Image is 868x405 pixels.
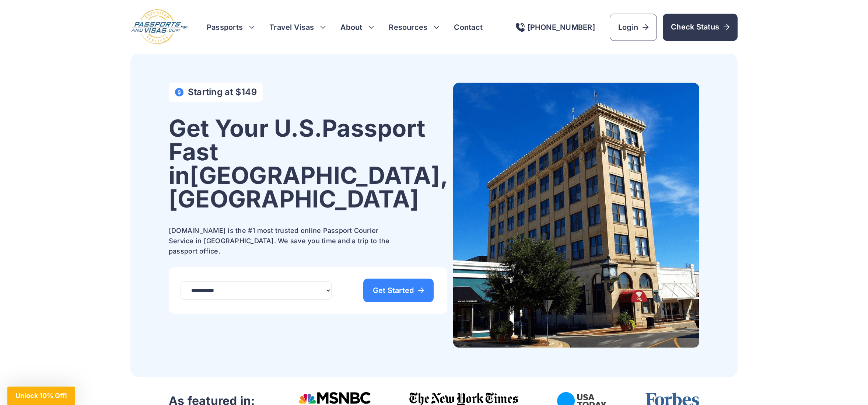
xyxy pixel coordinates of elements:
[298,392,371,404] img: Msnbc
[618,22,648,32] span: Login
[188,87,257,97] h4: Starting at $149
[671,22,729,32] span: Check Status
[169,116,447,211] h1: Get Your U.S. Passport Fast in [GEOGRAPHIC_DATA], [GEOGRAPHIC_DATA]
[389,22,439,32] h3: Resources
[454,22,483,32] a: Contact
[15,392,67,399] span: Unlock 10% Off!
[453,83,699,348] img: Get Your U.S. Passport Fast in San Marcos
[516,23,595,32] a: [PHONE_NUMBER]
[363,279,434,302] a: Get Started
[130,9,189,45] img: Logo
[169,226,397,256] p: [DOMAIN_NAME] is the #1 most trusted online Passport Courier Service in [GEOGRAPHIC_DATA]. We sav...
[340,22,362,32] a: About
[663,14,738,41] a: Check Status
[269,22,326,32] h3: Travel Visas
[7,387,75,405] div: Unlock 10% Off!
[207,22,255,32] h3: Passports
[373,287,424,294] span: Get Started
[610,14,657,41] a: Login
